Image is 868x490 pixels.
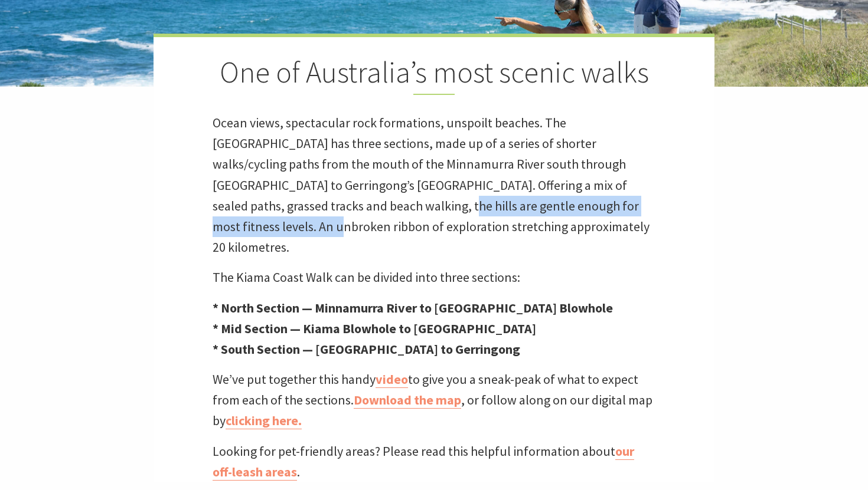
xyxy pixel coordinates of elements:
strong: * South Section — [GEOGRAPHIC_DATA] to Gerringong [213,341,520,357]
p: Looking for pet-friendly areas? Please read this helpful information about . [213,441,655,482]
a: clicking here. [226,412,302,429]
strong: * Mid Section — Kiama Blowhole to [GEOGRAPHIC_DATA] [213,320,536,337]
p: Ocean views, spectacular rock formations, unspoilt beaches. The [GEOGRAPHIC_DATA] has three secti... [213,113,655,258]
p: We’ve put together this handy to give you a sneak-peak of what to expect from each of the section... [213,369,655,432]
a: our off-leash areas [213,443,634,481]
strong: * North Section — Minnamurra River to [GEOGRAPHIC_DATA] Blowhole [213,300,613,316]
a: video [376,371,408,388]
h2: One of Australia’s most scenic walks [213,55,655,95]
a: Download the map [354,392,461,409]
p: The Kiama Coast Walk can be divided into three sections: [213,267,655,288]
